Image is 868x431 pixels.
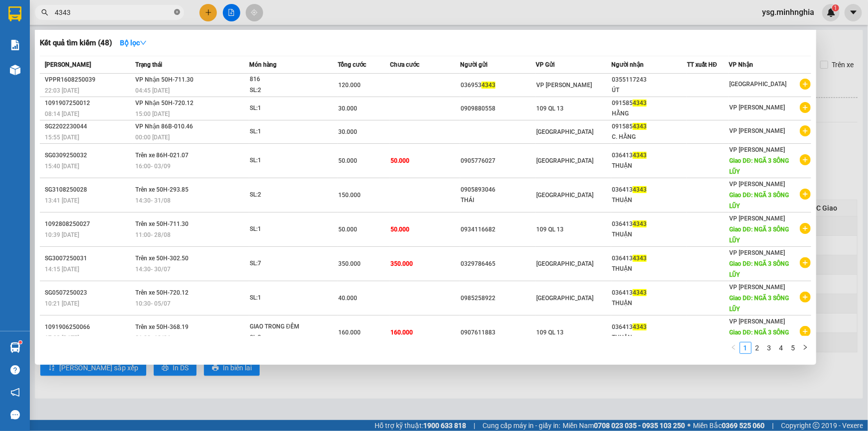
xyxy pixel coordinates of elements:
span: 50.000 [390,226,409,233]
div: 0329786465 [461,259,535,269]
span: 350.000 [338,260,361,267]
span: 13:41 [DATE] [45,197,79,204]
span: 04:45 [DATE] [135,87,170,94]
span: environment [57,24,65,32]
span: 4343 [633,323,647,330]
div: SL: 1 [250,155,324,166]
span: 109 QL 13 [536,105,564,112]
span: search [41,9,48,16]
span: phone [57,36,65,44]
span: plus-circle [800,154,811,165]
div: 036413 [612,219,686,229]
span: 21:00 - 19/06 [135,334,171,341]
span: Giao DĐ: NGÃ 3 SÔNG LŨY [729,295,789,313]
div: 036413 [612,288,686,298]
span: Giao DĐ: NGÃ 3 SÔNG LŨY [729,329,789,347]
span: [PERSON_NAME] [45,61,91,68]
span: Trên xe 50H-720.12 [135,289,189,296]
div: SG0309250032 [45,150,132,161]
li: Previous Page [728,342,740,354]
span: Trên xe 50H-368.19 [135,323,189,330]
span: VP [PERSON_NAME] [729,249,785,256]
div: HẰNG [612,108,686,119]
div: VPPR1608250039 [45,75,132,85]
a: 2 [752,342,763,353]
div: 1092808250027 [45,219,132,229]
button: right [799,342,811,354]
span: 4343 [633,123,647,130]
span: 50.000 [390,157,409,164]
span: Giao DĐ: NGÃ 3 SÔNG LŨY [729,192,789,210]
span: 120.000 [338,82,361,89]
span: VP [PERSON_NAME] [729,146,785,153]
div: THUẬN [612,264,686,274]
span: Trên xe 50H-711.30 [135,220,189,227]
div: 0355117243 [612,75,686,85]
span: 10:39 [DATE] [45,231,79,238]
span: 10:30 - 05/07 [135,300,171,307]
div: 1091906250066 [45,322,132,332]
li: 3 [764,342,775,354]
span: [GEOGRAPHIC_DATA] [536,157,593,164]
span: 08:14 [DATE] [45,110,79,117]
div: SL: 1 [250,293,324,304]
span: 17:03 [DATE] [45,334,79,341]
div: C. HẰNG [612,132,686,142]
li: Next Page [799,342,811,354]
div: 0905893046 [461,185,535,195]
span: Trên xe 50H-302.50 [135,255,189,262]
span: 50.000 [338,157,357,164]
div: 1091907250012 [45,98,132,108]
span: 4343 [482,82,495,89]
div: 036413 [612,322,686,332]
span: VP [PERSON_NAME] [729,127,785,134]
li: 02523854854 [4,34,190,47]
span: [GEOGRAPHIC_DATA] [536,192,593,199]
span: 15:00 [DATE] [135,110,170,117]
span: Món hàng [249,61,277,68]
span: question-circle [10,365,20,375]
span: down [140,39,147,46]
span: [GEOGRAPHIC_DATA] [536,295,593,302]
span: 11:00 - 28/08 [135,231,171,238]
div: 0905776027 [461,156,535,166]
strong: Bộ lọc [120,39,147,47]
div: THUẬN [612,229,686,240]
span: Người nhận [611,61,644,68]
li: 1 [740,342,752,354]
button: Bộ lọcdown [112,35,155,51]
button: left [728,342,740,354]
span: 30.000 [338,105,357,112]
div: 0934116682 [461,224,535,235]
li: 4 [775,342,787,354]
h3: Kết quả tìm kiếm ( 48 ) [40,38,112,48]
span: 10:21 [DATE] [45,300,79,307]
sup: 1 [19,341,22,344]
span: 16:00 - 03/09 [135,163,171,170]
div: 091585 [612,98,686,108]
span: 14:30 - 30/07 [135,266,171,273]
span: 4343 [633,255,647,262]
div: THUẬN [612,332,686,343]
div: SG3007250031 [45,253,132,264]
span: plus-circle [800,79,811,90]
div: 091585 [612,121,686,132]
img: logo.jpg [4,4,54,54]
span: 4343 [633,220,647,227]
b: [PERSON_NAME] [57,6,141,19]
span: VP [PERSON_NAME] [729,104,785,111]
span: close-circle [174,8,180,17]
span: 22:03 [DATE] [45,87,79,94]
span: plus-circle [800,223,811,234]
div: SL: 1 [250,224,324,235]
span: VP Gửi [536,61,555,68]
span: plus-circle [800,326,811,337]
span: close-circle [174,9,180,15]
span: Trên xe 86H-021.07 [135,152,189,159]
span: plus-circle [800,189,811,200]
a: 3 [764,342,775,353]
span: [GEOGRAPHIC_DATA] [729,81,786,88]
img: solution-icon [10,40,20,50]
span: [GEOGRAPHIC_DATA] [536,260,593,267]
div: SL: 2 [250,85,324,96]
